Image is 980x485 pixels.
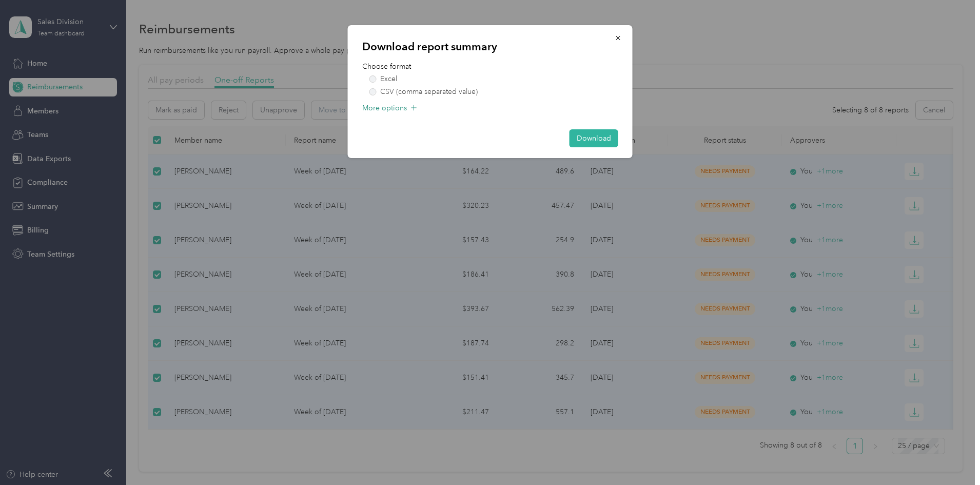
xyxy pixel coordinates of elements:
[362,103,407,113] span: More options
[923,428,980,485] iframe: Everlance-gr Chat Button Frame
[369,75,618,83] label: Excel
[362,40,618,54] p: Download report summary
[362,61,618,72] p: Choose format
[369,88,618,95] label: CSV (comma separated value)
[570,129,618,147] button: Download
